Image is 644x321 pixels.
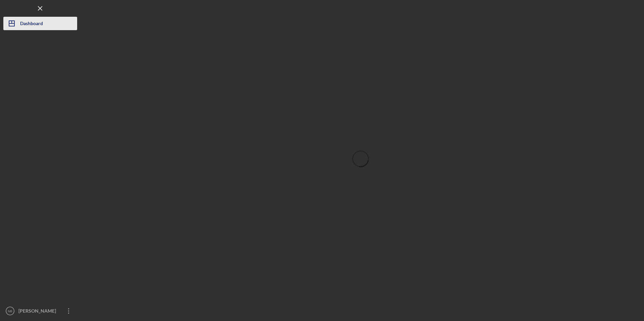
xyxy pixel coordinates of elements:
[17,304,60,319] div: [PERSON_NAME]
[20,17,43,32] div: Dashboard
[3,17,77,30] button: Dashboard
[3,304,77,318] button: NB[PERSON_NAME]
[8,309,12,313] text: NB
